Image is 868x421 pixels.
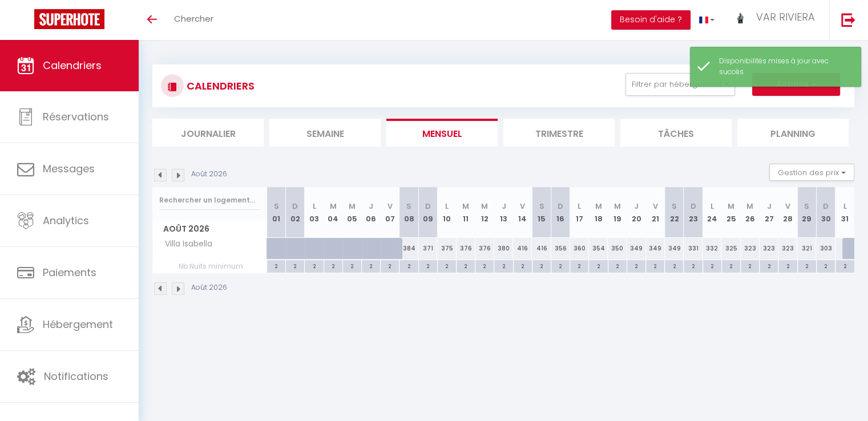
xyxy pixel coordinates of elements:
span: Analytics [43,213,89,228]
div: 380 [494,238,513,259]
abbr: J [634,201,639,212]
div: Disponibilités mises à jour avec succès [719,56,849,78]
abbr: S [672,201,677,212]
th: 15 [532,187,551,238]
div: 2 [514,260,532,271]
img: logout [841,13,855,27]
div: 2 [419,260,437,271]
div: 2 [570,260,588,271]
abbr: M [349,201,356,212]
th: 10 [437,187,456,238]
th: 03 [305,187,324,238]
div: 2 [760,260,778,271]
div: 371 [418,238,437,259]
div: 2 [494,260,512,271]
div: 376 [475,238,494,259]
abbr: M [746,201,753,212]
th: 04 [324,187,342,238]
th: 12 [475,187,494,238]
li: Trimestre [503,119,615,147]
abbr: L [578,201,581,212]
button: Besoin d'aide ? [611,10,691,30]
th: 22 [665,187,684,238]
abbr: V [653,201,658,212]
img: ... [732,11,749,24]
abbr: S [274,201,279,212]
span: Villa Isabella [155,238,215,250]
abbr: V [520,201,525,212]
div: 350 [608,238,627,259]
input: Rechercher un logement... [159,190,260,211]
div: 2 [817,260,835,271]
span: Août 2026 [153,221,267,237]
div: 354 [589,238,608,259]
th: 26 [741,187,760,238]
div: 2 [798,260,816,271]
th: 23 [684,187,703,238]
abbr: D [425,201,431,212]
th: 27 [760,187,778,238]
li: Planning [737,119,849,147]
th: 11 [457,187,475,238]
div: 356 [551,238,570,259]
th: 07 [381,187,399,238]
div: 2 [267,260,285,271]
th: 13 [494,187,513,238]
abbr: J [766,201,771,212]
th: 25 [721,187,740,238]
th: 31 [835,187,854,238]
span: Hébergement [43,317,113,331]
abbr: V [785,201,790,212]
div: 349 [665,238,684,259]
div: 375 [437,238,456,259]
abbr: L [313,201,316,212]
div: 349 [627,238,645,259]
div: 325 [721,238,740,259]
div: 376 [457,238,475,259]
div: 323 [760,238,778,259]
button: Filtrer par hébergement [625,73,735,96]
abbr: L [445,201,449,212]
th: 28 [778,187,797,238]
span: VAR RIVIERA [756,10,815,24]
abbr: V [387,201,393,212]
div: 384 [399,238,418,259]
div: 321 [797,238,816,259]
th: 01 [267,187,286,238]
abbr: M [595,201,602,212]
abbr: J [369,201,373,212]
abbr: D [691,201,696,212]
p: Août 2026 [191,169,227,180]
div: 2 [741,260,759,271]
span: Chercher [174,13,213,25]
div: 2 [835,260,854,271]
abbr: L [843,201,847,212]
th: 05 [342,187,361,238]
li: Semaine [269,119,381,147]
th: 30 [816,187,835,238]
div: 2 [551,260,570,271]
div: 2 [399,260,418,271]
th: 09 [418,187,437,238]
th: 17 [570,187,589,238]
abbr: D [292,201,298,212]
span: Réservations [43,110,109,124]
div: 2 [532,260,551,271]
div: 323 [778,238,797,259]
div: 2 [608,260,627,271]
span: Calendriers [43,58,102,72]
div: 2 [665,260,683,271]
div: 349 [646,238,665,259]
th: 16 [551,187,570,238]
div: 2 [324,260,342,271]
div: 2 [362,260,380,271]
p: Août 2026 [191,282,227,293]
div: 303 [816,238,835,259]
th: 18 [589,187,608,238]
div: 331 [684,238,703,259]
span: Messages [43,161,95,176]
abbr: J [502,201,506,212]
div: 2 [438,260,456,271]
div: 332 [703,238,721,259]
h3: CALENDRIERS [184,73,255,99]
